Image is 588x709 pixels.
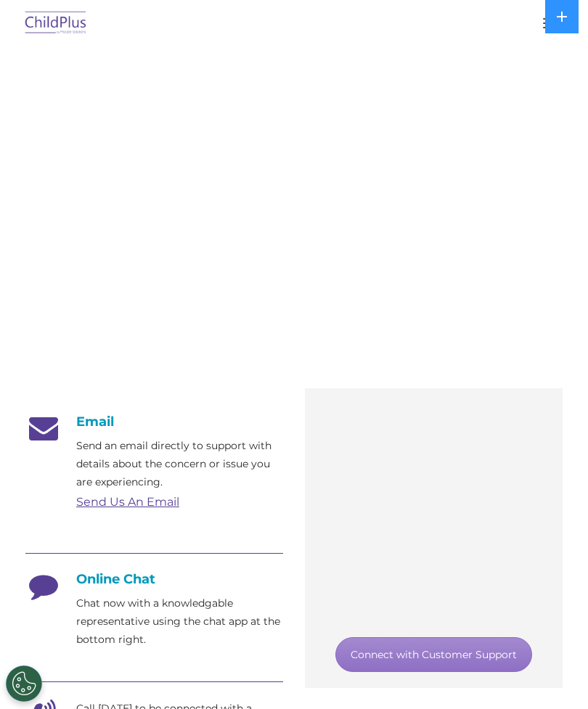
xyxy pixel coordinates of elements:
[76,594,283,649] p: Chat now with a knowledgable representative using the chat app at the bottom right.
[25,571,283,587] h4: Online Chat
[25,414,283,430] h4: Email
[335,637,532,672] a: Connect with Customer Support
[6,665,42,702] button: Cookies Settings
[76,495,179,509] a: Send Us An Email
[76,437,283,491] p: Send an email directly to support with details about the concern or issue you are experiencing.
[22,7,90,41] img: ChildPlus by Procare Solutions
